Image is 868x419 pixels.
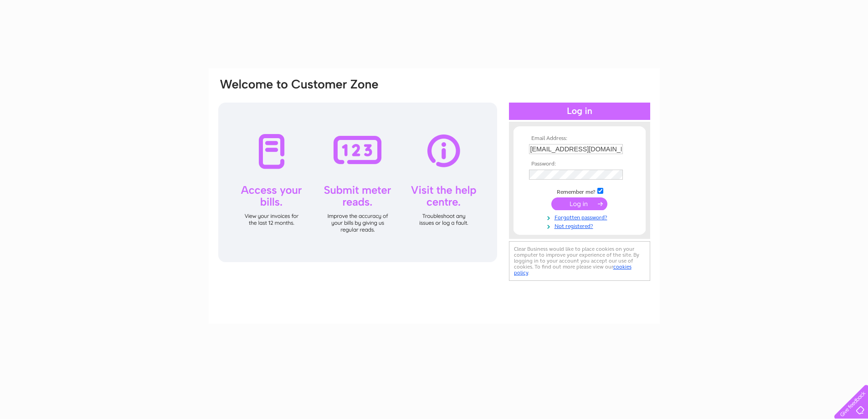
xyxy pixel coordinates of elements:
td: Remember me? [527,186,632,196]
th: Password: [527,161,632,167]
a: Not registered? [529,221,632,230]
a: cookies policy [514,264,632,276]
a: Forgotten password? [529,212,632,221]
th: Email Address: [527,135,632,142]
div: Clear Business would like to place cookies on your computer to improve your experience of the sit... [509,241,650,281]
input: Submit [551,197,607,210]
